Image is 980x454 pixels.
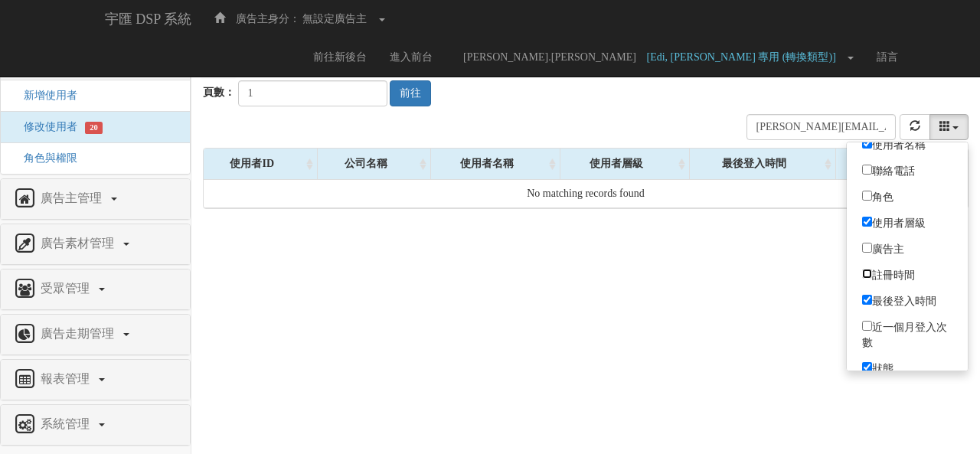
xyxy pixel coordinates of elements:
[37,282,97,295] span: 受眾管理
[847,263,968,286] label: 註冊時間
[12,277,178,302] a: 受眾管理
[847,315,968,353] label: 近一個月登入次數
[847,185,968,207] label: 角色
[862,139,872,149] input: 使用者名稱
[37,327,122,340] span: 廣告走期管理
[690,149,835,179] div: 最後登入時間
[302,38,378,77] a: 前往新後台
[862,362,872,372] input: 狀態
[900,114,930,140] button: refresh
[378,38,444,77] a: 進入前台
[37,372,97,385] span: 報表管理
[847,237,968,260] label: 廣告主
[862,191,872,201] input: 角色
[862,321,872,331] input: 近一個月登入次數
[862,217,872,227] input: 使用者層級
[836,149,915,179] div: 狀態
[12,152,77,164] a: 角色與權限
[847,357,968,379] label: 狀態
[862,269,872,279] input: 註冊時間
[646,51,843,63] span: [Edi, [PERSON_NAME] 專用 (轉換類型)]
[12,121,77,132] a: 修改使用者
[865,38,910,77] a: 語言
[302,13,367,24] span: 無設定廣告主
[847,289,968,312] label: 最後登入時間
[862,243,872,253] input: 廣告主
[847,133,968,155] label: 使用者名稱
[12,232,178,256] a: 廣告素材管理
[12,187,178,211] a: 廣告主管理
[444,38,865,77] a: [PERSON_NAME].[PERSON_NAME] [Edi, [PERSON_NAME] 專用 (轉換類型)]
[236,13,300,24] span: 廣告主身分：
[847,211,968,234] label: 使用者層級
[862,165,872,175] input: 聯絡電話
[203,85,235,100] label: 頁數：
[12,367,178,392] a: 報表管理
[37,417,97,430] span: 系統管理
[929,114,969,140] button: columns
[37,191,109,204] span: 廣告主管理
[318,149,430,179] div: 公司名稱
[847,159,968,181] label: 聯絡電話
[12,90,77,101] a: 新增使用者
[456,51,644,63] span: [PERSON_NAME].[PERSON_NAME]
[204,149,317,179] div: 使用者ID
[929,114,969,140] div: Columns
[746,114,896,140] input: Search
[431,149,560,179] div: 使用者名稱
[12,322,178,347] a: 廣告走期管理
[12,413,178,437] a: 系統管理
[37,237,122,250] span: 廣告素材管理
[390,80,431,106] button: 前往
[560,149,689,179] div: 使用者層級
[862,295,872,305] input: 最後登入時間
[85,122,103,134] span: 20
[204,180,968,208] td: No matching records found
